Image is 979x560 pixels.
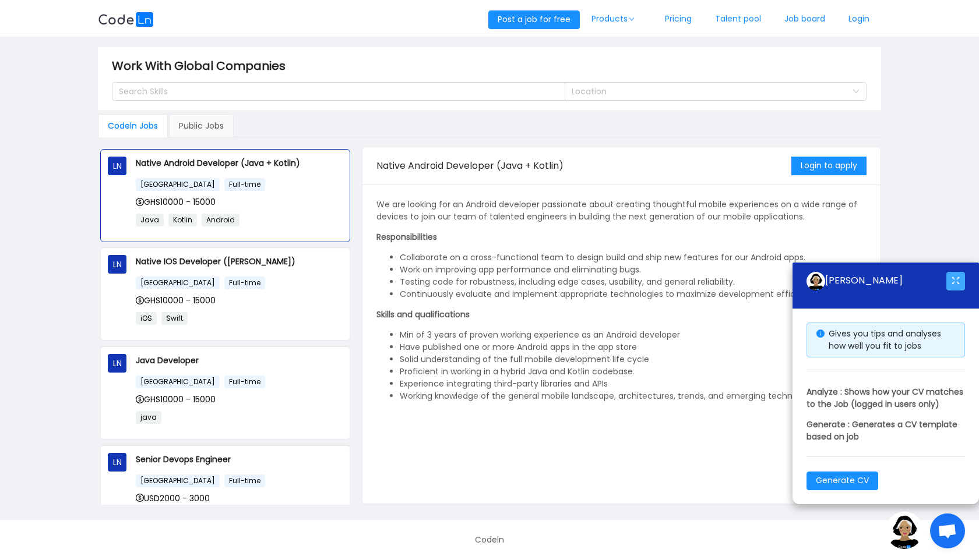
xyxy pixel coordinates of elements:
[791,157,867,175] button: Login to apply
[930,513,965,548] a: Open chat
[136,178,220,191] span: [GEOGRAPHIC_DATA]
[136,296,144,304] i: icon: dollar
[136,492,210,504] span: USD2000 - 3000
[136,453,343,466] p: Senior Devops Engineer
[113,255,122,274] span: LN
[400,329,867,341] li: Min of 3 years of proven working experience as an Android developer
[98,12,154,27] img: logobg.f302741d.svg
[136,354,343,367] p: Java Developer
[224,375,265,388] span: Full-time
[224,277,265,289] span: Full-time
[807,472,878,490] button: Generate CV
[136,157,343,169] p: Native Android Developer (Java + Kotlin)
[136,395,144,403] i: icon: dollar
[136,474,220,487] span: [GEOGRAPHIC_DATA]
[136,394,216,405] span: GHS10000 - 15000
[400,353,867,366] li: Solid understanding of the full mobile development life cycle
[224,474,265,487] span: Full-time
[807,419,965,443] p: Generate : Generates a CV template based on job
[136,411,161,424] span: java
[136,196,216,208] span: GHS10000 - 15000
[400,366,867,378] li: Proficient in working in a hybrid Java and Kotlin codebase.
[202,214,240,226] span: Android
[98,114,168,137] div: Codeln Jobs
[136,277,220,289] span: [GEOGRAPHIC_DATA]
[400,251,867,264] li: Collaborate on a cross-functional team to design build and ship new features for our Android apps.
[169,114,234,137] div: Public Jobs
[400,276,867,288] li: Testing code for robustness, including edge cases, usability, and general reliability.
[853,88,860,96] i: icon: down
[376,199,867,223] p: We are looking for an Android developer passionate about creating thoughtful mobile experiences o...
[113,453,122,472] span: LN
[376,309,470,320] strong: Skills and qualifications
[807,386,965,410] p: Analyze : Shows how your CV matches to the Job (logged in users only)
[136,255,343,268] p: Native IOS Developer ([PERSON_NAME])
[400,378,867,390] li: Experience integrating third-party libraries and APIs
[113,157,122,175] span: LN
[400,341,867,353] li: Have published one or more Android apps in the app store
[628,16,635,22] i: icon: down
[886,512,923,549] img: ground.ddcf5dcf.png
[161,312,188,325] span: Swift
[572,86,847,97] div: Location
[946,272,965,290] button: icon: fullscreen
[488,13,580,25] a: Post a job for free
[829,328,941,352] span: Gives you tips and analyses how well you fit to jobs
[807,272,946,290] div: [PERSON_NAME]
[816,329,825,338] i: icon: info-circle
[113,354,122,373] span: LN
[168,214,197,226] span: Kotlin
[136,312,157,325] span: iOS
[376,231,437,243] strong: Responsibilities
[136,198,144,206] i: icon: dollar
[807,272,825,290] img: ground.ddcf5dcf.png
[400,390,867,402] li: Working knowledge of the general mobile landscape, architectures, trends, and emerging technologies
[112,56,293,75] span: Work With Global Companies
[400,288,867,300] li: Continuously evaluate and implement appropriate technologies to maximize development efficiency.
[136,375,220,388] span: [GEOGRAPHIC_DATA]
[376,159,564,172] span: Native Android Developer (Java + Kotlin)
[119,86,548,97] div: Search Skills
[400,264,867,276] li: Work on improving app performance and eliminating bugs.
[136,214,164,226] span: Java
[224,178,265,191] span: Full-time
[488,10,580,29] button: Post a job for free
[136,295,216,306] span: GHS10000 - 15000
[136,494,144,502] i: icon: dollar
